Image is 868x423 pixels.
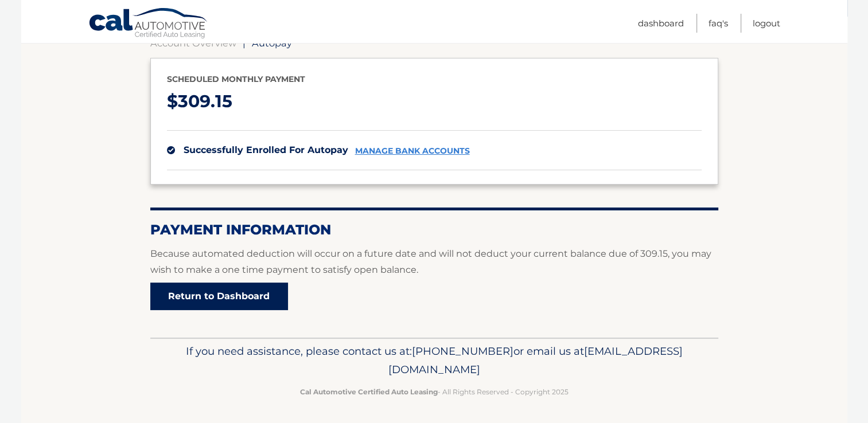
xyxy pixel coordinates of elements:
[158,386,711,398] p: - All Rights Reserved - Copyright 2025
[150,221,718,238] h2: Payment Information
[167,72,702,87] p: Scheduled monthly payment
[753,14,780,33] a: Logout
[412,344,513,358] span: [PHONE_NUMBER]
[300,387,438,396] strong: Cal Automotive Certified Auto Leasing
[355,146,470,156] a: manage bank accounts
[638,14,684,33] a: Dashboard
[167,87,702,117] p: $
[709,14,728,33] a: FAQ's
[150,283,288,310] a: Return to Dashboard
[158,342,711,379] p: If you need assistance, please contact us at: or email us at
[184,144,348,155] span: successfully enrolled for autopay
[178,91,232,112] span: 309.15
[150,246,718,278] p: Because automated deduction will occur on a future date and will not deduct your current balance ...
[167,146,175,154] img: check.svg
[88,7,209,41] a: Cal Automotive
